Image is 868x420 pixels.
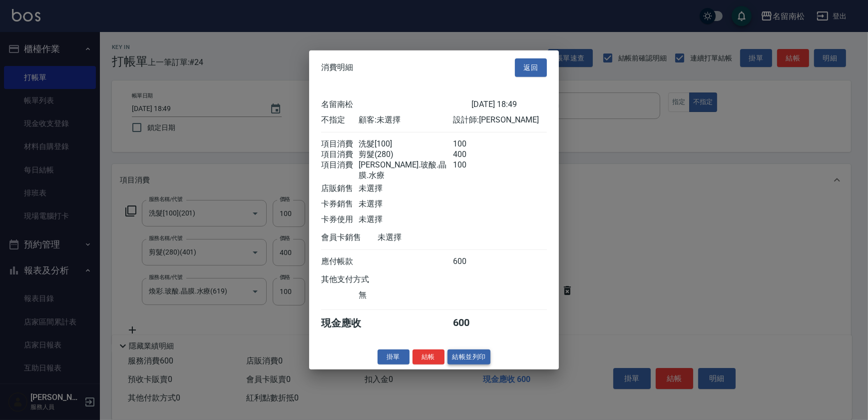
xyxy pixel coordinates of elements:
div: 100 [453,159,490,180]
div: 卡券銷售 [321,198,359,209]
div: 項目消費 [321,159,359,180]
div: 剪髮(280) [359,149,452,159]
div: 名留南松 [321,99,471,109]
div: 100 [453,138,490,149]
div: 未選擇 [359,214,452,224]
div: 應付帳款 [321,256,359,266]
button: 結帳並列印 [447,349,491,364]
div: [PERSON_NAME].玻酸.晶膜.水療 [359,159,452,180]
div: 不指定 [321,114,359,125]
div: 設計師: [PERSON_NAME] [453,114,547,125]
div: 洗髮[100] [359,138,452,149]
button: 結帳 [413,349,444,364]
div: 無 [359,289,452,300]
div: 項目消費 [321,138,359,149]
div: 現金應收 [321,316,378,329]
div: 店販銷售 [321,183,359,193]
div: 顧客: 未選擇 [359,114,452,125]
div: 會員卡銷售 [321,232,378,242]
div: 600 [453,256,490,266]
div: 項目消費 [321,149,359,159]
div: 未選擇 [378,232,471,242]
div: [DATE] 18:49 [471,99,547,109]
button: 返回 [515,58,547,77]
div: 卡券使用 [321,214,359,224]
div: 600 [453,316,490,329]
div: 未選擇 [359,198,452,209]
button: 掛單 [378,349,410,364]
div: 其他支付方式 [321,274,397,284]
div: 400 [453,149,490,159]
span: 消費明細 [321,62,353,72]
div: 未選擇 [359,183,452,193]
